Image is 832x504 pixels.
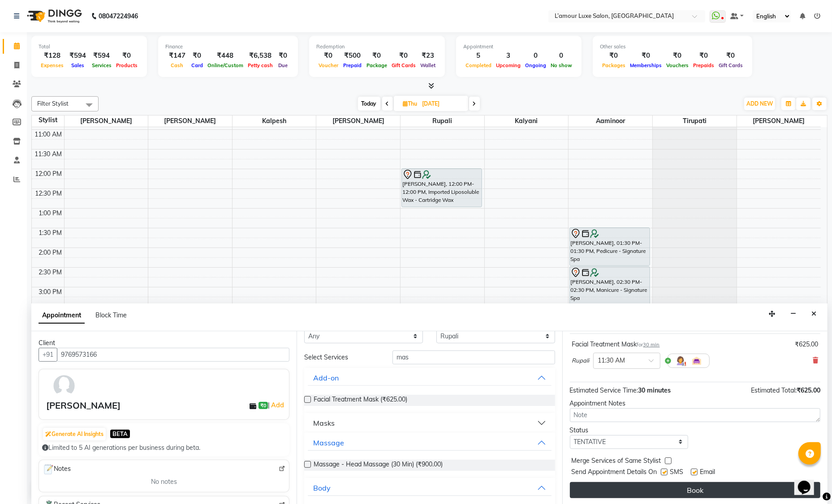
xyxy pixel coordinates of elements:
[675,355,686,366] img: Hairdresser.png
[570,267,650,305] div: [PERSON_NAME], 02:30 PM-02:30 PM, Manicure - Signature Spa
[420,97,465,111] input: 2025-09-04
[42,443,286,453] div: Limited to 5 AI generations per business during beta.
[233,115,316,127] span: Kalpesh
[494,51,523,61] div: 3
[494,62,523,68] span: Upcoming
[313,437,344,448] div: Massage
[39,43,140,51] div: Total
[570,386,638,394] span: Estimated Service Time:
[34,169,64,179] div: 12:00 PM
[463,43,574,51] div: Appointment
[33,130,64,139] div: 11:00 AM
[268,400,285,410] span: |
[275,51,291,61] div: ₹0
[744,98,775,110] button: ADD NEW
[389,51,418,61] div: ₹0
[314,460,443,471] span: Massage - Head Massage (30 Min) (₹900.00)
[313,372,339,383] div: Add-on
[572,356,590,365] span: Rupali
[570,482,820,498] button: Book
[205,62,246,68] span: Online/Custom
[794,468,823,495] iframe: chat widget
[572,456,661,467] span: Merge Services of Same Stylist
[165,51,189,61] div: ₹147
[316,51,341,61] div: ₹0
[37,209,64,218] div: 1:00 PM
[316,43,438,51] div: Redemption
[39,51,66,61] div: ₹128
[570,228,650,265] div: [PERSON_NAME], 01:30 PM-01:30 PM, Pedicure - Signature Spa
[637,342,660,348] small: for
[39,62,66,68] span: Expenses
[341,62,364,68] span: Prepaid
[392,350,555,364] input: Search by service name
[716,51,745,61] div: ₹0
[691,62,716,68] span: Prepaids
[189,51,205,61] div: ₹0
[151,477,177,487] span: No notes
[33,149,64,159] div: 11:30 AM
[664,51,691,61] div: ₹0
[463,62,494,68] span: Completed
[600,43,745,51] div: Other sales
[401,115,484,127] span: Rupali
[569,115,652,127] span: Aaminoor
[148,115,232,127] span: [PERSON_NAME]
[23,4,84,29] img: logo
[32,115,64,125] div: Stylist
[548,51,574,61] div: 0
[638,386,671,394] span: 30 minutes
[43,428,106,440] button: Generate AI Insights
[364,62,389,68] span: Package
[737,115,821,127] span: [PERSON_NAME]
[341,51,364,61] div: ₹500
[572,467,657,478] span: Send Appointment Details On
[297,353,385,362] div: Select Services
[114,51,140,61] div: ₹0
[746,100,773,107] span: ADD NEW
[43,464,71,475] span: Notes
[548,62,574,68] span: No show
[401,100,420,107] span: Thu
[37,228,64,238] div: 1:30 PM
[276,62,290,68] span: Due
[308,415,551,431] button: Masks
[189,62,205,68] span: Card
[691,355,702,366] img: Interior.png
[418,51,438,61] div: ₹23
[270,400,285,410] a: Add
[69,62,86,68] span: Sales
[485,115,569,127] span: Kalyani
[628,62,664,68] span: Memberships
[797,386,820,394] span: ₹625.00
[34,189,64,198] div: 12:30 PM
[653,115,737,127] span: Tirupati
[807,307,820,321] button: Close
[37,248,64,257] div: 2:00 PM
[65,115,148,127] span: [PERSON_NAME]
[570,399,820,408] div: Appointment Notes
[751,386,797,394] span: Estimated Total:
[246,51,275,61] div: ₹6,538
[37,287,64,297] div: 3:00 PM
[37,100,69,107] span: Filter Stylist
[316,62,341,68] span: Voucher
[308,370,551,386] button: Add-on
[39,338,289,348] div: Client
[313,418,335,428] div: Masks
[57,348,289,362] input: Search by Name/Mobile/Email/Code
[169,62,186,68] span: Cash
[39,348,57,362] button: +91
[316,115,400,127] span: [PERSON_NAME]
[66,51,90,61] div: ₹594
[90,51,114,61] div: ₹594
[308,435,551,451] button: Massage
[628,51,664,61] div: ₹0
[600,51,628,61] div: ₹0
[643,342,660,348] span: 30 min
[308,480,551,496] button: Body
[37,268,64,277] div: 2:30 PM
[114,62,140,68] span: Products
[99,4,138,29] b: 08047224946
[205,51,246,61] div: ₹448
